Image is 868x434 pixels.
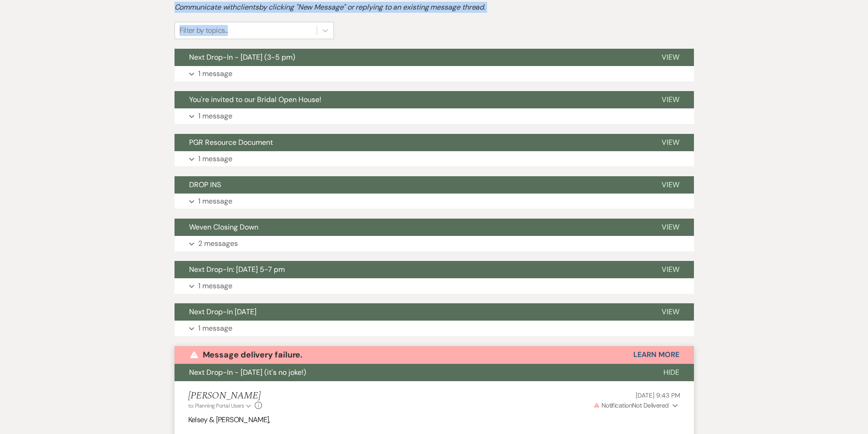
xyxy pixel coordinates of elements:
[175,91,647,108] button: You're invited to our Bridal Open House!
[198,322,232,334] p: 1 message
[198,280,232,292] p: 1 message
[649,364,694,381] button: Hide
[175,278,694,294] button: 1 message
[662,138,679,147] span: View
[601,401,632,409] span: Notification
[189,138,273,147] span: PGR Resource Document
[663,368,679,377] span: Hide
[189,265,285,274] span: Next Drop-In: [DATE] 5-7 pm
[633,351,679,358] button: Learn More
[189,95,321,104] span: You're invited to our Bridal Open House!
[175,236,694,251] button: 2 messages
[175,2,694,13] h2: Communicate with clients by clicking "New Message" or replying to an existing message thread.
[662,95,679,104] span: View
[175,219,647,236] button: Weven Closing Down
[175,303,647,321] button: Next Drop-In [DATE]
[647,134,694,151] button: View
[175,151,694,167] button: 1 message
[647,303,694,321] button: View
[175,194,694,209] button: 1 message
[175,364,649,381] button: Next Drop-In - [DATE] (it's no joke!)
[198,68,232,80] p: 1 message
[175,66,694,82] button: 1 message
[593,401,669,409] span: Not Delivered
[662,222,679,232] span: View
[647,176,694,194] button: View
[175,108,694,124] button: 1 message
[188,390,262,402] h5: [PERSON_NAME]
[175,176,647,194] button: DROP INS
[188,402,253,410] button: to: Planning Portal Users
[198,195,232,207] p: 1 message
[647,219,694,236] button: View
[636,391,680,399] span: [DATE] 9:43 PM
[189,307,257,317] span: Next Drop-In [DATE]
[198,238,238,250] p: 2 messages
[189,222,258,232] span: Weven Closing Down
[175,321,694,336] button: 1 message
[662,265,679,274] span: View
[647,49,694,66] button: View
[198,110,232,122] p: 1 message
[175,261,647,278] button: Next Drop-In: [DATE] 5-7 pm
[203,348,303,362] p: Message delivery failure.
[188,402,244,409] span: to: Planning Portal Users
[198,153,232,165] p: 1 message
[189,52,295,62] span: Next Drop-In - [DATE] (3-5 pm)
[189,368,306,377] span: Next Drop-In - [DATE] (it's no joke!)
[662,52,679,62] span: View
[189,180,221,189] span: DROP INS
[592,401,680,410] button: NotificationNot Delivered
[188,414,680,426] p: Kelsey & [PERSON_NAME],
[175,49,647,66] button: Next Drop-In - [DATE] (3-5 pm)
[662,180,679,189] span: View
[647,261,694,278] button: View
[175,134,647,151] button: PGR Resource Document
[647,91,694,108] button: View
[662,307,679,317] span: View
[180,25,228,36] div: Filter by topics...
